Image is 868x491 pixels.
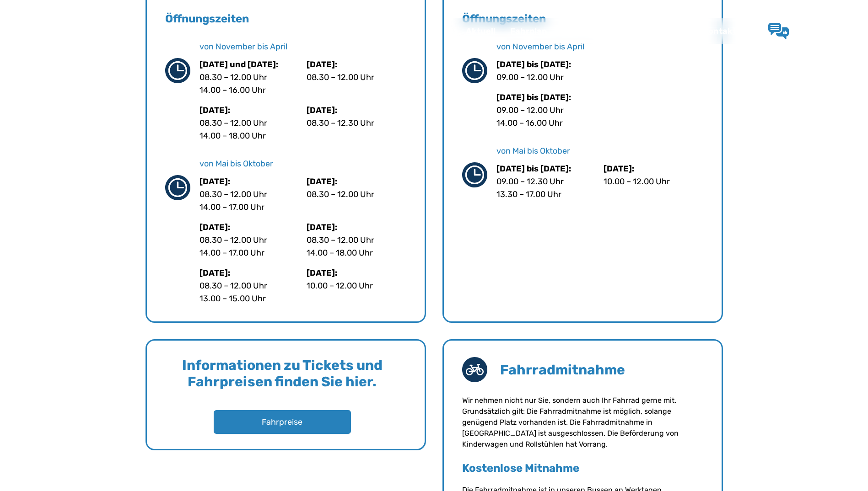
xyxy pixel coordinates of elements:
[462,395,703,450] section: Wir nehmen nicht nur Sie, sondern auch Ihr Fahrrad gerne mit. Grundsätzlich gilt: Die Fahrradmitn...
[199,267,299,279] p: [DATE]:
[199,43,406,51] p: von November bis April
[633,19,661,43] a: Wir
[496,162,596,175] p: [DATE] bis [DATE]:
[496,91,703,104] p: [DATE] bis [DATE]:
[696,19,744,43] a: Kontakt
[768,23,843,39] a: Lob & Kritik
[496,175,596,201] p: 09.00 – 12.30 Uhr 13.30 – 17.00 Uhr
[796,26,843,36] span: Lob & Kritik
[604,175,703,188] p: 10.00 – 12.00 Uhr
[199,279,299,305] p: 08.30 – 12.00 Uhr 13.00 – 15.00 Uhr
[199,160,406,168] p: von Mai bis Oktober
[503,19,555,43] a: Fahrplan
[307,117,406,129] p: 08.30 – 12.30 Uhr
[199,175,299,188] p: [DATE]:
[307,175,406,188] p: [DATE]:
[496,71,703,84] p: 09.00 – 12.00 Uhr
[199,234,299,259] p: 08.30 – 12.00 Uhr 14.00 – 17.00 Uhr
[500,362,703,378] h4: Fahrradmitnahme
[307,71,406,84] p: 08.30 – 12.00 Uhr
[307,234,406,259] p: 08.30 – 12.00 Uhr 14.00 – 18.00 Uhr
[214,410,351,434] button: Fahrpreise
[661,19,696,43] a: Jobs
[199,188,299,213] p: 08.30 – 12.00 Uhr 14.00 – 17.00 Uhr
[199,104,299,117] p: [DATE]:
[199,58,299,71] p: [DATE] und [DATE]:
[307,267,406,279] p: [DATE]:
[307,221,406,234] p: [DATE]:
[462,11,703,26] h5: Öffnungszeiten
[604,162,703,175] p: [DATE]:
[307,279,406,292] p: 10.00 – 12.00 Uhr
[307,188,406,201] p: 08.30 – 12.00 Uhr
[159,357,405,390] h4: Informationen zu Tickets und Fahrpreisen finden Sie hier.
[496,43,703,51] p: von November bis April
[462,461,703,475] h4: Kostenlose Mitnahme
[199,117,299,142] p: 08.30 – 12.00 Uhr 14.00 – 18.00 Uhr
[496,58,703,71] p: [DATE] bis [DATE]:
[496,147,703,155] p: von Mai bis Oktober
[458,19,503,43] a: Aktuell
[199,221,299,234] p: [DATE]:
[199,71,299,96] p: 08.30 – 12.00 Uhr 14.00 – 16.00 Uhr
[165,11,406,26] h5: Öffnungszeiten
[29,22,65,40] a: QNV Logo
[307,58,406,71] p: [DATE]:
[307,104,406,117] p: [DATE]:
[555,19,633,43] a: Tickets & Tarife
[29,25,65,37] img: QNV Logo
[496,104,703,129] p: 09.00 – 12.00 Uhr 14.00 – 16.00 Uhr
